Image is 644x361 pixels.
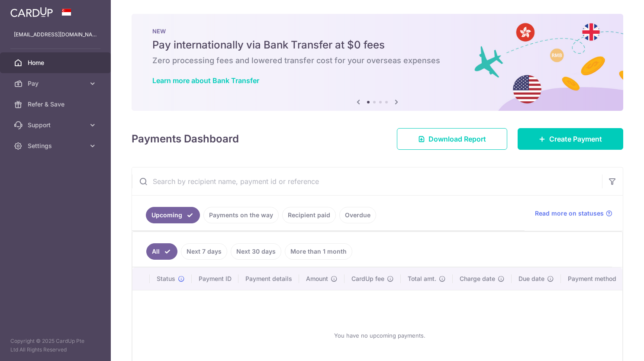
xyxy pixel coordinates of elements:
[146,207,200,223] a: Upcoming
[285,243,352,260] a: More than 1 month
[28,100,85,109] span: Refer & Save
[152,55,602,66] h6: Zero processing fees and lowered transfer cost for your overseas expenses
[152,76,259,85] a: Learn more about Bank Transfer
[306,274,328,283] span: Amount
[132,168,602,195] input: Search by recipient name, payment id or reference
[152,38,602,52] h5: Pay internationally via Bank Transfer at $0 fees
[282,207,336,223] a: Recipient paid
[28,58,85,67] span: Home
[19,6,37,14] span: Help
[535,209,604,218] span: Read more on statuses
[192,268,238,290] th: Payment ID
[10,7,53,17] img: CardUp
[28,121,85,129] span: Support
[132,14,623,111] img: Bank transfer banner
[351,274,384,283] span: CardUp fee
[535,209,612,218] a: Read more on statuses
[397,128,507,150] a: Download Report
[14,30,97,39] p: [EMAIL_ADDRESS][DOMAIN_NAME]
[549,134,602,144] span: Create Payment
[132,131,239,147] h4: Payments Dashboard
[408,274,436,283] span: Total amt.
[231,243,281,260] a: Next 30 days
[238,268,299,290] th: Payment details
[152,28,602,35] p: NEW
[28,142,85,150] span: Settings
[460,274,495,283] span: Charge date
[203,207,279,223] a: Payments on the way
[157,274,175,283] span: Status
[518,274,544,283] span: Due date
[146,243,177,260] a: All
[339,207,376,223] a: Overdue
[561,268,627,290] th: Payment method
[28,79,85,88] span: Pay
[518,128,623,150] a: Create Payment
[428,134,486,144] span: Download Report
[181,243,227,260] a: Next 7 days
